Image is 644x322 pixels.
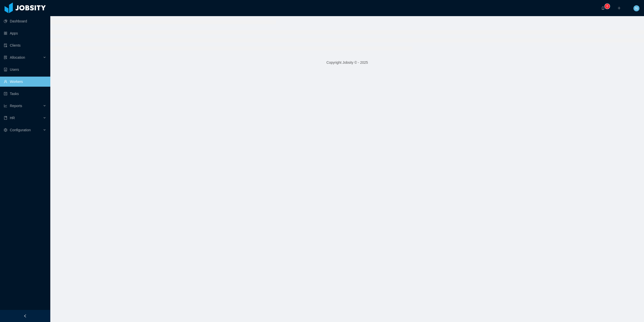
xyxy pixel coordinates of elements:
[10,116,15,120] span: HR
[601,6,605,10] i: icon: bell
[4,89,46,99] a: icon: profileTasks
[4,16,46,26] a: icon: pie-chartDashboard
[4,128,7,132] i: icon: setting
[4,40,46,50] a: icon: auditClients
[617,6,621,10] i: icon: plus
[4,104,7,108] i: icon: line-chart
[635,5,638,11] span: N
[10,128,31,132] span: Configuration
[4,116,7,120] i: icon: book
[4,65,46,75] a: icon: robotUsers
[50,54,644,71] footer: Copyright Jobsity © - 2025
[10,55,25,59] span: Allocation
[10,104,22,108] span: Reports
[4,56,7,59] i: icon: solution
[4,28,46,38] a: icon: appstoreApps
[4,77,46,87] a: icon: userWorkers
[605,4,610,9] sup: 0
